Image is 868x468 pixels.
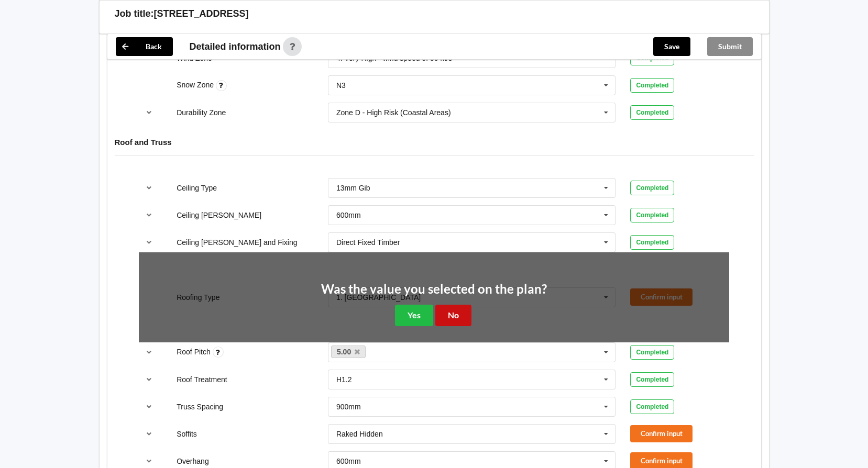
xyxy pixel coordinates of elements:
[177,375,227,384] label: Roof Treatment
[630,235,674,250] div: Completed
[139,179,159,197] button: reference-toggle
[154,8,249,20] h3: [STREET_ADDRESS]
[630,78,674,93] div: Completed
[336,403,361,410] div: 900mm
[630,399,674,414] div: Completed
[190,42,281,51] span: Detailed information
[336,211,361,219] div: 600mm
[630,345,674,360] div: Completed
[630,208,674,222] div: Completed
[177,184,217,192] label: Ceiling Type
[336,82,346,89] div: N3
[115,8,154,20] h3: Job title:
[321,281,547,297] h2: Was the value you selected on the plan?
[395,305,433,326] button: Yes
[331,346,366,358] a: 5.00
[336,376,352,383] div: H1.2
[630,181,674,195] div: Completed
[139,370,159,389] button: reference-toggle
[116,37,173,56] button: Back
[139,425,159,443] button: reference-toggle
[115,137,754,147] h4: Roof and Truss
[177,403,223,411] label: Truss Spacing
[139,343,159,362] button: reference-toggle
[336,239,400,246] div: Direct Fixed Timber
[435,305,471,326] button: No
[336,430,383,438] div: Raked Hidden
[177,238,297,247] label: Ceiling [PERSON_NAME] and Fixing
[177,81,216,89] label: Snow Zone
[139,206,159,225] button: reference-toggle
[653,37,690,56] button: Save
[630,425,693,442] button: Confirm input
[139,233,159,252] button: reference-toggle
[139,103,159,122] button: reference-toggle
[139,397,159,416] button: reference-toggle
[630,372,674,387] div: Completed
[630,105,674,120] div: Completed
[336,184,370,192] div: 13mm Gib
[177,108,226,117] label: Durability Zone
[177,457,208,465] label: Overhang
[177,211,261,219] label: Ceiling [PERSON_NAME]
[336,109,451,116] div: Zone D - High Risk (Coastal Areas)
[336,458,361,465] div: 600mm
[336,54,452,62] div: 4. Very High - wind speed of 50 m/s
[177,430,197,438] label: Soffits
[177,348,212,356] label: Roof Pitch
